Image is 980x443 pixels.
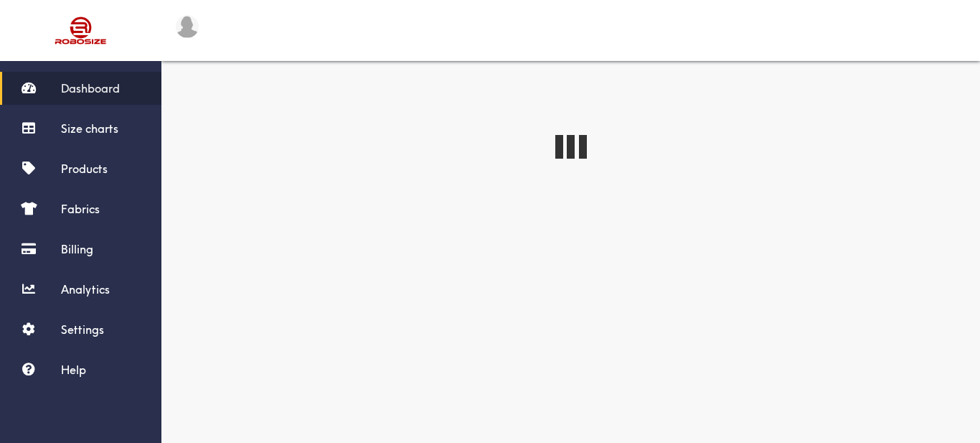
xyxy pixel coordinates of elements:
span: Billing [61,242,93,256]
span: Help [61,363,86,377]
span: Analytics [61,282,110,297]
span: Fabrics [61,202,100,216]
span: Settings [61,322,104,337]
img: Robosize [27,11,135,50]
span: Size charts [61,121,118,136]
span: Products [61,162,108,176]
span: Dashboard [61,81,120,95]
